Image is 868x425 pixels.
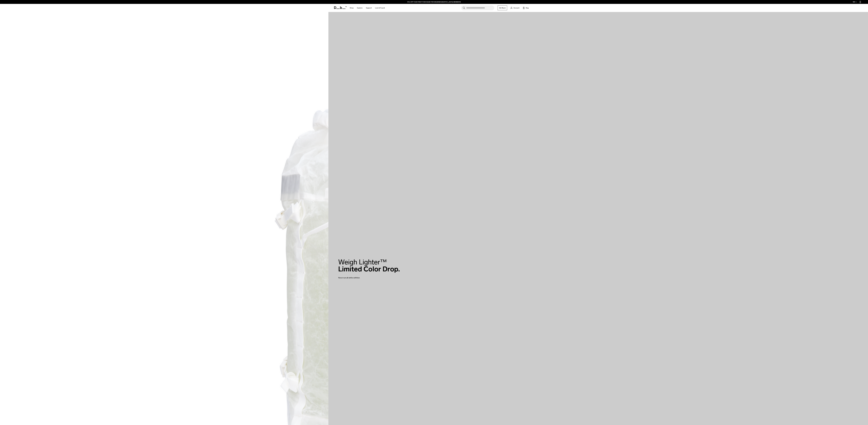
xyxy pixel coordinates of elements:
[348,4,386,12] nav: Main Navigation
[338,259,400,273] h2: Limited Color Drop.
[523,7,529,9] button: Bag
[513,7,519,9] span: Account
[375,4,385,12] a: Lost & Found
[338,274,393,279] p: Now in an all white edtition.
[407,1,461,3] a: 10% OFF YOUR FIRST PURCHASE FOR DB [DEMOGRAPHIC_DATA] MEMBERS
[511,7,519,9] a: Account
[526,7,529,9] span: Bag
[366,4,372,12] a: Support
[357,4,363,12] a: Explore
[498,5,507,10] a: Db Black
[350,4,354,12] a: Shop
[338,258,387,266] span: Weigh Lighter™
